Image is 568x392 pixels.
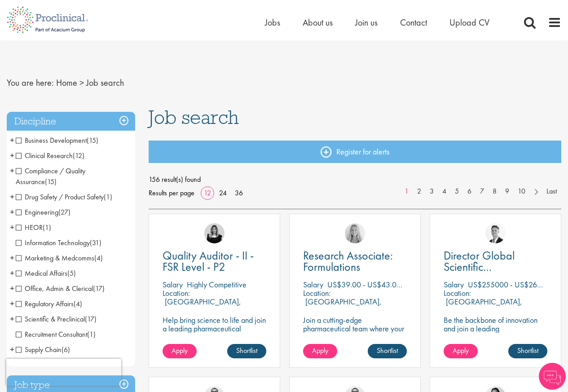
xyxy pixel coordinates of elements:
span: (6) [62,345,70,354]
a: Director Global Scientific Communications [444,250,547,273]
a: Shortlist [508,344,547,358]
a: Apply [163,344,197,358]
span: (27) [58,207,70,217]
span: Regulatory Affairs [16,299,82,308]
span: Supply Chain [16,345,70,354]
span: + [10,312,14,326]
span: Apply [172,346,188,355]
p: Help bring science to life and join a leading pharmaceutical company to play a key role in delive... [163,316,266,358]
span: (1) [43,223,51,232]
span: Medical Affairs [16,269,67,278]
span: Apply [453,346,469,355]
span: + [10,220,14,234]
img: Molly Colclough [204,223,225,243]
p: Join a cutting-edge pharmaceutical team where your precision and passion for quality will help sh... [303,316,407,358]
a: 3 [425,186,438,197]
span: Information Technology [16,238,101,247]
span: (5) [67,269,76,278]
span: Drug Safety / Product Safety [16,192,104,202]
span: Salary [303,279,323,290]
a: Jobs [265,17,280,28]
span: Location: [163,288,190,298]
span: Regulatory Affairs [16,299,74,308]
span: Office, Admin & Clerical [16,284,93,293]
span: + [10,343,14,356]
span: Compliance / Quality Assurance [16,166,85,186]
a: 10 [513,186,530,197]
span: + [10,251,14,264]
span: HEOR [16,223,51,232]
span: Scientific & Preclinical [16,314,97,324]
a: 4 [438,186,451,197]
span: Location: [303,288,330,298]
span: Scientific & Preclinical [16,314,85,324]
a: 6 [463,186,476,197]
span: (1) [87,330,96,339]
span: + [10,149,14,162]
span: Results per page [149,186,194,200]
img: George Watson [485,223,506,243]
a: 9 [501,186,514,197]
a: Apply [444,344,478,358]
a: Last [542,186,561,197]
h3: Discipline [7,112,135,131]
a: Shortlist [368,344,407,358]
span: Clinical Research [16,151,73,160]
span: Job search [86,77,124,88]
span: Engineering [16,207,58,217]
p: US$39.00 - US$43.00 per hour [327,279,428,290]
a: Upload CV [449,17,489,28]
span: (17) [93,284,105,293]
span: + [10,266,14,280]
span: Drug Safety / Product Safety [16,192,112,202]
a: Join us [355,17,378,28]
span: Marketing & Medcomms [16,253,94,263]
span: + [10,297,14,310]
a: Apply [303,344,337,358]
span: Marketing & Medcomms [16,253,103,263]
span: (15) [45,177,57,186]
a: 2 [413,186,426,197]
span: Director Global Scientific Communications [444,248,519,286]
span: (12) [73,151,84,160]
span: + [10,164,14,177]
span: Business Development [16,136,98,145]
a: 5 [450,186,463,197]
p: [GEOGRAPHIC_DATA], [GEOGRAPHIC_DATA] [444,296,522,315]
a: Register for alerts [149,141,561,163]
p: Highly Competitive [187,279,247,290]
span: HEOR [16,223,43,232]
a: 8 [488,186,501,197]
iframe: reCAPTCHA [6,359,121,386]
span: 156 result(s) found [149,173,561,186]
span: Location: [444,288,471,298]
span: + [10,282,14,295]
span: Information Technology [16,238,90,247]
a: 36 [232,188,246,198]
img: Shannon Briggs [345,223,365,243]
span: Salary [163,279,183,290]
a: 1 [400,186,413,197]
p: [GEOGRAPHIC_DATA], [GEOGRAPHIC_DATA] [303,296,382,315]
a: Contact [400,17,427,28]
a: breadcrumb link [56,77,77,88]
span: Business Development [16,136,87,145]
span: (17) [85,314,97,324]
span: Recruitment Consultant [16,330,96,339]
a: 7 [476,186,489,197]
span: (15) [87,136,98,145]
a: Quality Auditor - II - FSR Level - P2 [163,250,266,273]
span: (31) [90,238,101,247]
span: Recruitment Consultant [16,330,87,339]
a: About us [303,17,333,28]
span: Job search [149,105,239,129]
a: 24 [216,188,230,198]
